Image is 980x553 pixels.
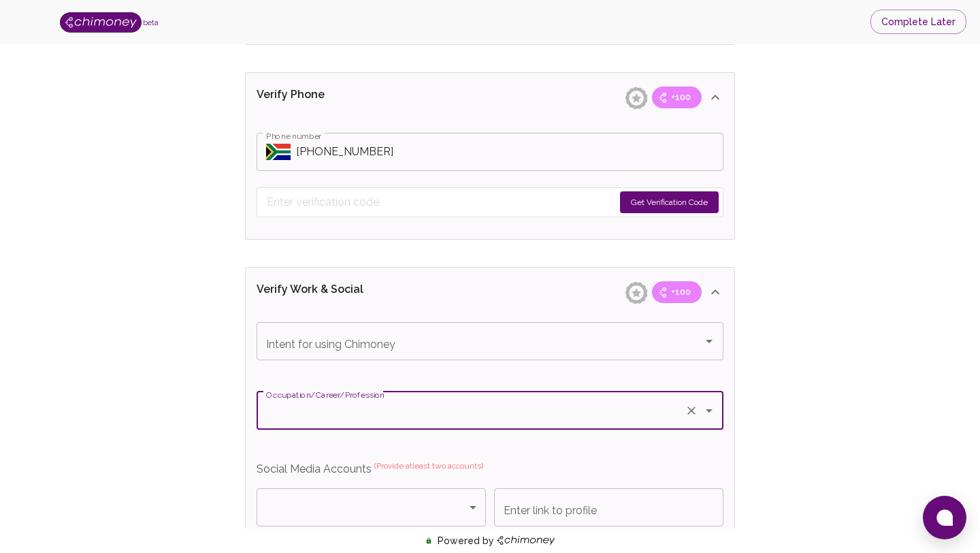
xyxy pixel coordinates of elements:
[60,12,142,33] img: Logo
[700,332,719,351] button: Open
[682,401,701,420] button: Clear
[700,401,719,420] button: Open
[266,130,321,142] label: Phone number
[663,91,699,104] span: +100
[257,488,486,526] div: ​
[257,281,405,303] p: Verify Work & Social
[374,461,483,471] sup: (Provide atleast two accounts)
[870,10,966,35] button: Complete Later
[923,496,966,539] button: Open chat window
[266,142,291,162] button: Select country
[246,73,734,122] div: Verify Phone+100
[266,389,385,400] label: Occupation/Career/Profession
[246,268,734,317] div: Verify Work & Social+100
[257,86,405,108] p: Verify Phone
[143,18,159,27] span: beta
[257,461,723,477] p: Social Media Accounts
[296,133,723,171] input: +1 (702) 123-4567
[620,191,719,213] button: Get Verification Code
[663,285,699,299] span: +100
[267,191,614,213] input: Enter verification code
